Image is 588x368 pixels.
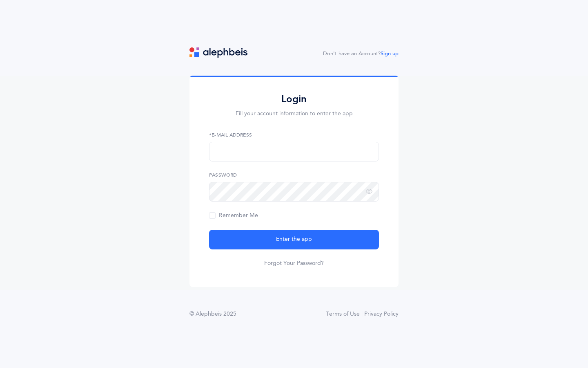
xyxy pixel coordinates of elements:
p: Fill your account information to enter the app [209,110,379,118]
div: © Alephbeis 2025 [189,310,236,319]
label: *E-Mail Address [209,131,379,139]
label: Password [209,171,379,179]
a: Terms of Use | Privacy Policy [326,310,399,319]
h2: Login [209,93,379,105]
div: Don't have an Account? [323,50,399,58]
img: logo.svg [189,47,247,58]
span: Enter the app [276,235,312,244]
a: Forgot Your Password? [264,259,324,267]
span: Remember Me [209,212,258,219]
button: Enter the app [209,230,379,249]
a: Sign up [381,51,399,56]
